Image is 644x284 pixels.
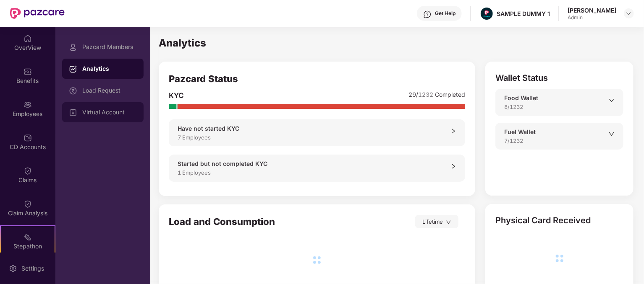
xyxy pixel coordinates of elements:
[24,167,32,175] img: svg+xml;base64,PHN2ZyBpZD0iQ2xhaW0iIHhtbG5zPSJodHRwOi8vd3d3LnczLm9yZy8yMDAwL3N2ZyIgd2lkdGg9IjIwIi...
[69,87,77,95] img: svg+xml;base64,PHN2ZyBpZD0iTG9hZF9SZXF1ZXN0IiBkYXRhLW5hbWU9IkxvYWQgUmVxdWVzdCIgeG1sbnM9Imh0dHA6Ly...
[504,127,609,137] div: Fuel Wallet
[178,159,450,168] div: Started but not completed KYC
[481,8,493,20] img: Pazcare_Alternative_logo-01-01.png
[24,101,32,109] img: svg+xml;base64,PHN2ZyBpZD0iRW1wbG95ZWVzIiB4bWxucz0iaHR0cDovL3d3dy53My5vcmcvMjAwMC9zdmciIHdpZHRoPS...
[82,87,137,94] div: Load Request
[82,44,137,50] div: Pazcard Members
[24,67,32,76] img: svg+xml;base64,PHN2ZyBpZD0iQmVuZWZpdHMiIHhtbG5zPSJodHRwOi8vd3d3LnczLm9yZy8yMDAwL3N2ZyIgd2lkdGg9Ij...
[169,214,415,229] div: Load and Consumption
[69,65,77,73] img: svg+xml;base64,PHN2ZyBpZD0iRGFzaGJvYXJkIiB4bWxucz0iaHR0cDovL3d3dy53My5vcmcvMjAwMC9zdmciIHdpZHRoPS...
[435,10,456,17] div: Get Help
[504,93,609,103] div: Food Wallet
[69,108,77,117] img: svg+xml;base64,PHN2ZyBpZD0iVmlydHVhbF9BY2NvdW50IiBkYXRhLW5hbWU9IlZpcnR1YWwgQWNjb3VudCIgeG1sbnM9Im...
[24,233,32,241] img: svg+xml;base64,PHN2ZyB4bWxucz0iaHR0cDovL3d3dy53My5vcmcvMjAwMC9zdmciIHdpZHRoPSIyMSIgaGVpZ2h0PSIyMC...
[24,134,32,142] img: svg+xml;base64,PHN2ZyBpZD0iQ0RfQWNjb3VudHMiIGRhdGEtbmFtZT0iQ0QgQWNjb3VudHMiIHhtbG5zPSJodHRwOi8vd3...
[609,131,615,137] span: down
[1,242,55,250] div: Stepathon
[9,264,17,273] img: svg+xml;base64,PHN2ZyBpZD0iU2V0dGluZy0yMHgyMCIgeG1sbnM9Imh0dHA6Ly93d3cudzMub3JnLzIwMDAvc3ZnIiB3aW...
[415,215,458,228] div: Lifetime
[408,90,465,101] div: 29 / Completed
[178,168,450,177] div: 1 Employees
[10,8,65,19] img: New Pazcare Logo
[504,137,609,145] div: 7/1232
[159,35,634,51] div: Analytics
[568,6,616,14] div: [PERSON_NAME]
[495,214,623,227] div: Physical Card Received
[423,10,432,18] img: svg+xml;base64,PHN2ZyBpZD0iSGVscC0zMngzMiIgeG1sbnM9Imh0dHA6Ly93d3cudzMub3JnLzIwMDAvc3ZnIiB3aWR0aD...
[626,10,632,17] img: svg+xml;base64,PHN2ZyBpZD0iRHJvcGRvd24tMzJ4MzIiIHhtbG5zPSJodHRwOi8vd3d3LnczLm9yZy8yMDAwL3N2ZyIgd2...
[568,14,616,21] div: Admin
[24,34,32,43] img: svg+xml;base64,PHN2ZyBpZD0iSG9tZSIgeG1sbnM9Imh0dHA6Ly93d3cudzMub3JnLzIwMDAvc3ZnIiB3aWR0aD0iMjAiIG...
[82,65,137,73] div: Analytics
[450,163,456,169] span: right
[82,109,137,116] div: Virtual Account
[504,103,609,111] div: 8/1232
[450,128,456,134] span: right
[446,219,451,225] span: down
[497,10,550,18] div: SAMPLE DUMMY 1
[24,200,32,208] img: svg+xml;base64,PHN2ZyBpZD0iQ2xhaW0iIHhtbG5zPSJodHRwOi8vd3d3LnczLm9yZy8yMDAwL3N2ZyIgd2lkdGg9IjIwIi...
[169,90,408,101] div: KYC
[418,91,433,98] span: 1232
[178,124,450,133] div: Have not started KYC
[19,264,47,273] div: Settings
[69,43,77,52] img: svg+xml;base64,PHN2ZyBpZD0iUHJvZmlsZSIgeG1sbnM9Imh0dHA6Ly93d3cudzMub3JnLzIwMDAvc3ZnIiB3aWR0aD0iMj...
[495,72,623,85] div: Wallet Status
[169,72,465,86] div: Pazcard Status
[178,133,450,142] div: 7 Employees
[609,98,615,103] span: down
